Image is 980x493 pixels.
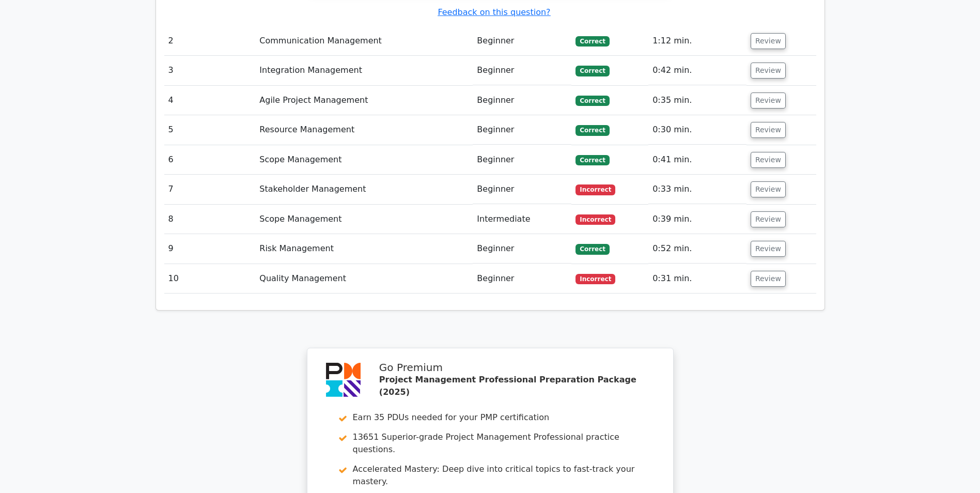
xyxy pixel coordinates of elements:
td: 0:39 min. [648,205,746,234]
td: 0:52 min. [648,234,746,264]
td: 0:41 min. [648,145,746,175]
td: 0:35 min. [648,86,746,115]
td: Intermediate [473,205,571,234]
td: 4 [164,86,256,115]
span: Correct [575,96,609,106]
span: Correct [575,125,609,135]
td: Agile Project Management [255,86,473,115]
td: 9 [164,234,256,264]
td: 10 [164,264,256,294]
td: Beginner [473,56,571,85]
td: Beginner [473,26,571,56]
td: Scope Management [255,205,473,234]
td: Beginner [473,264,571,294]
span: Incorrect [575,184,615,195]
td: Beginner [473,145,571,175]
td: Risk Management [255,234,473,264]
td: Scope Management [255,145,473,175]
td: 1:12 min. [648,26,746,56]
td: 0:42 min. [648,56,746,85]
span: Incorrect [575,214,615,225]
button: Review [751,181,786,197]
td: 8 [164,205,256,234]
button: Review [751,152,786,168]
button: Review [751,33,786,49]
td: Beginner [473,86,571,115]
td: Stakeholder Management [255,175,473,204]
td: 7 [164,175,256,204]
span: Correct [575,36,609,47]
td: 0:31 min. [648,264,746,294]
td: 0:30 min. [648,115,746,145]
td: Resource Management [255,115,473,145]
span: Correct [575,244,609,254]
span: Correct [575,66,609,76]
td: 5 [164,115,256,145]
button: Review [751,211,786,227]
button: Review [751,122,786,138]
td: 0:33 min. [648,175,746,204]
button: Review [751,93,786,109]
td: Beginner [473,115,571,145]
button: Review [751,63,786,79]
td: Communication Management [255,26,473,56]
td: Integration Management [255,56,473,85]
td: 3 [164,56,256,85]
td: 6 [164,145,256,175]
span: Correct [575,155,609,165]
a: Feedback on this question? [438,7,550,17]
td: Quality Management [255,264,473,294]
td: Beginner [473,234,571,264]
td: 2 [164,26,256,56]
span: Incorrect [575,274,615,284]
button: Review [751,271,786,287]
td: Beginner [473,175,571,204]
button: Review [751,241,786,257]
